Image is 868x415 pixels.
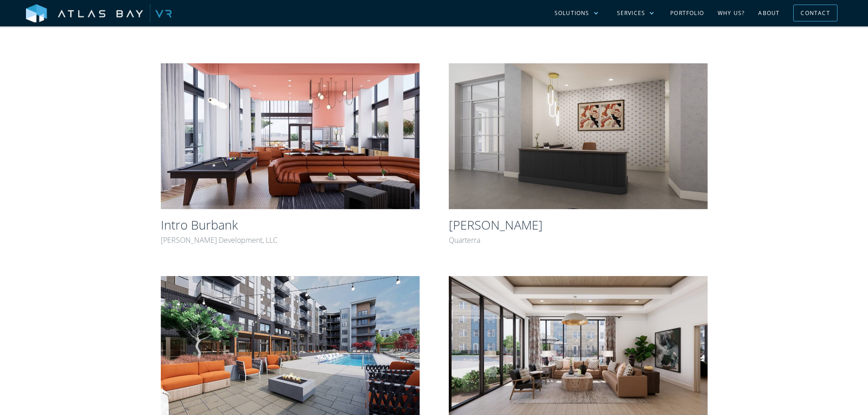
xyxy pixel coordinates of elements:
div: Solutions [555,9,590,17]
img: Intro Burbank [161,63,420,209]
h2: Intro Burbank [161,216,238,234]
div: Quarterra [449,234,480,247]
div: [PERSON_NAME] Development, LLC [161,234,277,247]
h2: [PERSON_NAME] [449,216,543,234]
img: Harper [449,63,708,209]
div: Services [617,9,646,17]
div: Contact [801,6,830,20]
img: Atlas Bay VR Logo [26,4,172,23]
a: Contact [793,5,837,21]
